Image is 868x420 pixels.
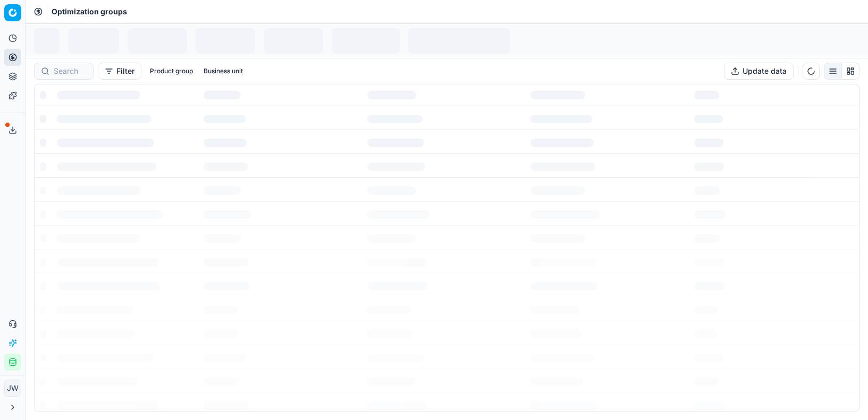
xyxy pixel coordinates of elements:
button: Business unit [199,65,247,78]
button: JW [4,380,21,397]
button: Filter [98,63,141,80]
button: Product group [146,65,197,78]
nav: breadcrumb [52,6,127,17]
span: Optimization groups [52,6,127,17]
button: Update data [724,63,794,80]
span: JW [5,380,21,396]
input: Search [54,66,87,76]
